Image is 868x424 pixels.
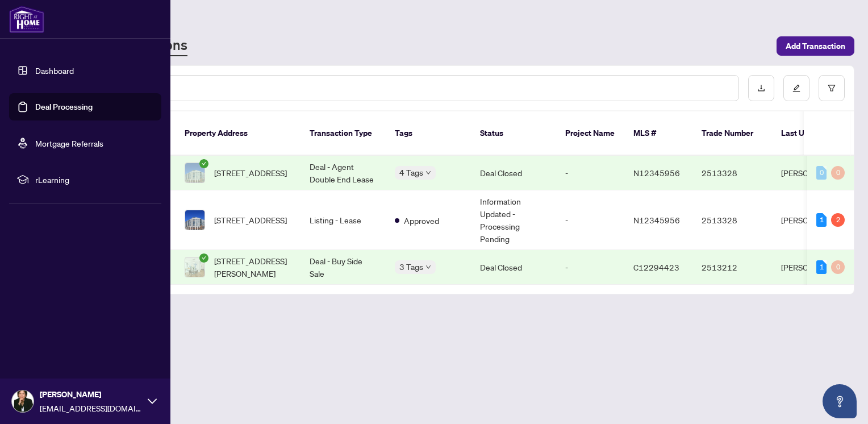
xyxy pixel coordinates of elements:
[772,111,857,156] th: Last Updated By
[399,260,423,273] span: 3 Tags
[816,213,827,227] div: 1
[786,37,845,55] span: Add Transaction
[556,111,624,156] th: Project Name
[471,190,556,250] td: Information Updated - Processing Pending
[556,156,624,190] td: -
[471,111,556,156] th: Status
[176,111,301,156] th: Property Address
[40,388,142,401] span: [PERSON_NAME]
[185,210,205,230] img: thumbnail-img
[12,390,34,412] img: Profile Icon
[819,75,845,101] button: filter
[35,138,103,148] a: Mortgage Referrals
[772,156,857,190] td: [PERSON_NAME]
[816,166,827,180] div: 0
[777,36,854,56] button: Add Transaction
[185,163,205,182] img: thumbnail-img
[40,402,142,414] span: [EMAIL_ADDRESS][DOMAIN_NAME]
[831,260,845,274] div: 0
[692,156,772,190] td: 2513328
[823,384,857,418] button: Open asap
[185,257,205,277] img: thumbnail-img
[35,65,74,76] a: Dashboard
[35,102,93,112] a: Deal Processing
[748,75,774,101] button: download
[633,262,679,272] span: C12294423
[214,167,287,179] span: [STREET_ADDRESS]
[757,84,765,92] span: download
[301,250,386,285] td: Deal - Buy Side Sale
[828,84,836,92] span: filter
[633,215,680,225] span: N12345956
[831,213,845,227] div: 2
[556,190,624,250] td: -
[772,250,857,285] td: [PERSON_NAME]
[692,190,772,250] td: 2513328
[633,168,680,178] span: N12345956
[425,170,431,176] span: down
[386,111,471,156] th: Tags
[9,6,44,33] img: logo
[425,264,431,270] span: down
[471,250,556,285] td: Deal Closed
[692,250,772,285] td: 2513212
[471,156,556,190] td: Deal Closed
[783,75,809,101] button: edit
[301,190,386,250] td: Listing - Lease
[199,253,208,263] span: check-circle
[214,255,291,280] span: [STREET_ADDRESS][PERSON_NAME]
[404,214,439,227] span: Approved
[816,260,827,274] div: 1
[624,111,692,156] th: MLS #
[214,214,287,226] span: [STREET_ADDRESS]
[556,250,624,285] td: -
[792,84,800,92] span: edit
[831,166,845,180] div: 0
[301,111,386,156] th: Transaction Type
[399,166,423,179] span: 4 Tags
[199,159,208,168] span: check-circle
[301,156,386,190] td: Deal - Agent Double End Lease
[692,111,772,156] th: Trade Number
[35,173,153,186] span: rLearning
[772,190,857,250] td: [PERSON_NAME]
